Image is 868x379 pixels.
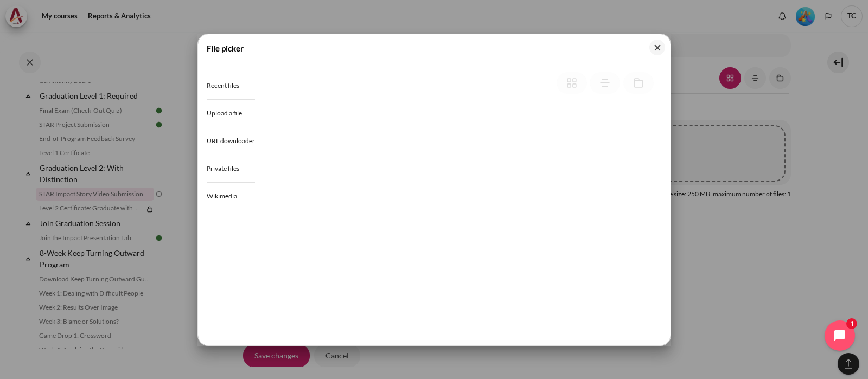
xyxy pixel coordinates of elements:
a: Private files [207,155,255,183]
a: URL downloader [207,127,255,155]
span: Wikimedia [207,192,237,200]
a: Upload a file [207,100,255,127]
span: URL downloader [207,137,255,145]
button: Close [649,40,665,55]
a: Recent files [207,72,255,100]
a: Wikimedia [207,183,255,210]
span: Upload a file [207,109,242,117]
span: Recent files [207,81,239,89]
h3: File picker [207,42,244,55]
span: Private files [207,164,239,172]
